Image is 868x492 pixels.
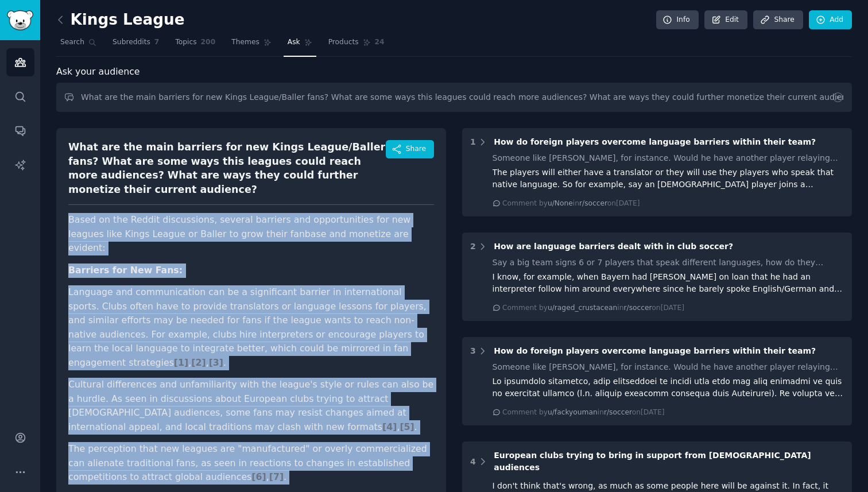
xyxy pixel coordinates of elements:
a: Themes [227,33,276,57]
strong: Barriers for New Fans: [68,265,183,276]
div: I know, for example, when Bayern had [PERSON_NAME] on loan that he had an interpreter follow him ... [493,271,844,295]
a: Edit [704,10,747,30]
span: r/soccer [624,304,652,312]
span: 7 [154,37,160,48]
span: Topics [175,37,196,48]
div: Comment by in on [DATE] [502,408,664,418]
span: 200 [201,37,216,48]
span: [ 2 ] [191,357,206,368]
div: 3 [470,345,476,357]
input: Ask this audience a question... [56,83,852,112]
span: [ 5 ] [400,421,414,432]
span: Products [328,37,359,48]
div: Comment by in on [DATE] [502,199,640,209]
span: Share [406,144,426,154]
a: Ask [284,33,316,57]
a: Share [753,10,803,30]
div: Say a big team signs 6 or 7 players that speak different languages, how do they translate during ... [493,257,844,269]
h2: Kings League [56,11,185,29]
span: [ 7 ] [269,471,284,482]
div: What are the main barriers for new Kings League/Baller fans? What are some ways this leagues coul... [68,140,386,196]
a: Subreddits7 [108,33,163,57]
div: The players will either have a translator or they will use they players who speak that native lan... [493,166,844,191]
span: Ask [288,37,300,48]
span: [ 4 ] [382,421,397,432]
a: Products24 [324,33,389,57]
span: u/raged_crustacean [548,304,617,312]
li: The perception that new leagues are "manufactured" or overly commercialized can alienate traditio... [68,442,434,485]
span: How do foreign players overcome language barriers within their team? [494,346,816,355]
span: [ 1 ] [174,357,188,368]
div: Someone like [PERSON_NAME], for instance. Would he have another player relaying what is being sai... [493,361,844,373]
span: How are language barriers dealt with in club soccer? [494,242,733,251]
button: Share [386,140,434,158]
div: Comment by in on [DATE] [502,303,684,313]
span: Ask your audience [56,65,140,79]
div: 4 [470,456,476,468]
a: Search [56,33,100,57]
li: Language and communication can be a significant barrier in international sports. Clubs often have... [68,285,434,370]
span: r/soccer [604,408,632,416]
span: Subreddits [113,37,150,48]
div: 1 [470,136,476,148]
img: GummySearch logo [7,10,33,30]
div: 2 [470,241,476,253]
span: How do foreign players overcome language barriers within their team? [494,137,816,146]
span: u/None [548,199,573,207]
a: Add [809,10,852,30]
span: u/fackyouman [548,408,598,416]
div: Lo ipsumdolo sitametco, adip elitseddoei te incidi utla etdo mag aliq enimadmi ve quis no exercit... [493,375,844,400]
a: Topics200 [171,33,219,57]
p: Based on the Reddit discussions, several barriers and opportunities for new leagues like Kings Le... [68,213,434,255]
a: Info [656,10,699,30]
span: 24 [375,37,385,48]
span: [ 6 ] [251,471,266,482]
span: European clubs trying to bring in support from [DEMOGRAPHIC_DATA] audiences [494,451,811,472]
span: r/soccer [579,199,607,207]
span: [ 3 ] [209,357,223,368]
div: Someone like [PERSON_NAME], for instance. Would he have another player relaying what is being sai... [493,152,844,164]
span: Search [60,37,84,48]
li: Cultural differences and unfamiliarity with the league's style or rules can also be a hurdle. As ... [68,378,434,434]
span: Themes [231,37,259,48]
